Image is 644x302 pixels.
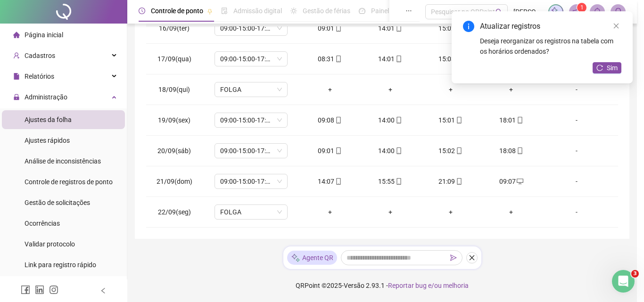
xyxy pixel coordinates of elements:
div: Atualizar registros [480,21,621,32]
span: info-circle [463,21,474,32]
span: Sim [607,63,618,73]
span: close [613,23,619,29]
button: Sim [593,62,621,73]
div: Deseja reorganizar os registros na tabela com os horários ordenados? [480,36,621,57]
span: 3 [631,270,639,278]
iframe: Intercom live chat [612,270,635,293]
span: reload [596,65,603,71]
a: Close [611,21,621,31]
